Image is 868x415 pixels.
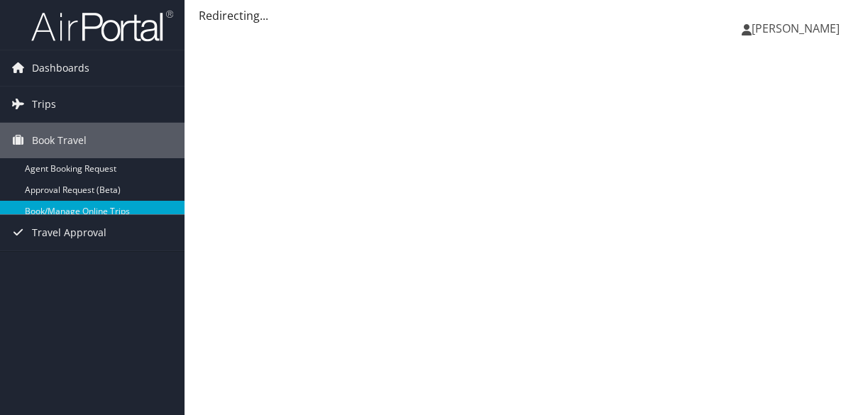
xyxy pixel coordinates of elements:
img: airportal-logo.png [31,9,173,43]
span: [PERSON_NAME] [752,21,840,36]
span: Book Travel [32,123,87,158]
a: [PERSON_NAME] [742,7,854,50]
span: Trips [32,87,56,122]
span: Travel Approval [32,215,106,250]
span: Dashboards [32,50,89,86]
div: Redirecting... [199,7,854,24]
